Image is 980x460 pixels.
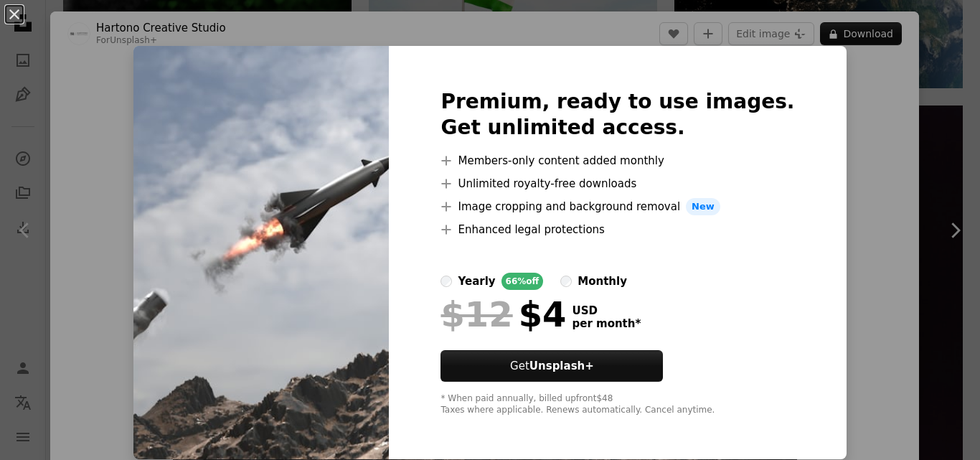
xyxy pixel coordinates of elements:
div: * When paid annually, billed upfront $48 Taxes where applicable. Renews automatically. Cancel any... [440,393,794,416]
strong: Unsplash+ [529,360,594,372]
li: Unlimited royalty-free downloads [440,175,794,192]
input: yearly66%off [440,276,452,287]
li: Members-only content added monthly [440,152,794,169]
h2: Premium, ready to use images. Get unlimited access. [440,89,794,141]
span: USD [572,304,641,317]
li: Image cropping and background removal [440,198,794,215]
input: monthly [560,276,572,287]
button: GetUnsplash+ [440,350,663,382]
span: $12 [440,296,512,333]
div: $4 [440,296,566,333]
span: per month * [572,317,641,330]
span: New [686,198,720,215]
li: Enhanced legal protections [440,221,794,238]
div: 66% off [501,273,544,290]
div: yearly [458,273,495,290]
div: monthly [578,273,627,290]
img: premium_photo-1734448809853-07222c5b7e03 [133,46,389,459]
